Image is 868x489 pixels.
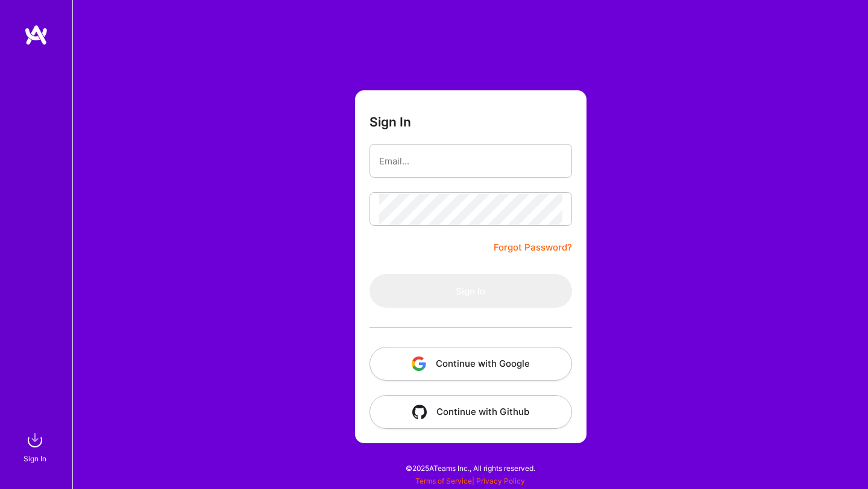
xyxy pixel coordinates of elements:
[476,476,525,485] a: Privacy Policy
[379,146,562,176] input: Email...
[72,453,868,483] div: © 2025 ATeams Inc., All rights reserved.
[370,347,572,381] button: Continue with Google
[25,428,47,465] a: sign inSign In
[494,240,572,255] a: Forgot Password?
[415,476,472,485] a: Terms of Service
[24,452,46,465] div: Sign In
[370,114,411,129] h3: Sign In
[24,24,48,46] img: logo
[370,395,572,429] button: Continue with Github
[370,274,572,308] button: Sign In
[412,405,427,419] img: icon
[412,357,426,371] img: icon
[415,476,525,485] span: |
[23,428,47,452] img: sign in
